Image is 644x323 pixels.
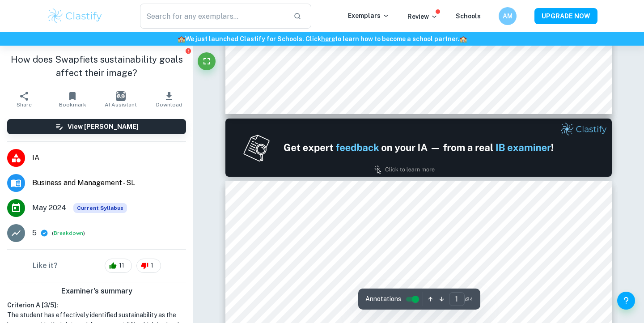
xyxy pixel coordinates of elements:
div: 11 [105,259,132,273]
span: AI Assistant [105,102,137,108]
div: This exemplar is based on the current syllabus. Feel free to refer to it for inspiration/ideas wh... [73,203,127,213]
a: Schools [456,13,481,20]
button: View [PERSON_NAME] [7,119,186,134]
a: here [321,35,335,42]
h6: AM [503,11,513,21]
h6: Criterion A [ 3 / 5 ]: [7,300,186,310]
span: 1 [146,261,158,270]
span: 🏫 [459,35,467,42]
img: Ad [225,119,612,177]
h6: We just launched Clastify for Schools. Click to learn how to become a school partner. [2,34,642,44]
img: Clastify logo [47,7,103,25]
span: Business and Management - SL [32,178,186,188]
span: 11 [114,261,129,270]
span: Annotations [365,294,401,304]
button: Fullscreen [198,52,216,70]
span: Share [17,102,32,108]
button: Breakdown [54,229,83,237]
p: Exemplars [348,11,390,21]
h6: View [PERSON_NAME] [68,122,139,132]
p: 5 [32,228,37,238]
button: Download [145,87,193,112]
button: UPGRADE NOW [534,8,597,24]
div: 1 [136,259,161,273]
span: / 24 [465,295,473,303]
span: Download [156,102,182,108]
span: Bookmark [59,102,86,108]
button: AM [499,7,517,25]
button: Report issue [185,47,191,54]
span: Current Syllabus [73,203,127,213]
h6: Examiner's summary [4,286,190,297]
span: May 2024 [32,203,66,213]
h6: Like it? [33,260,58,271]
span: ( ) [52,229,85,238]
span: 🏫 [178,35,185,42]
img: AI Assistant [116,91,126,101]
button: Help and Feedback [617,292,635,310]
h1: How does Swapfiets sustainability goals affect their image? [7,53,186,80]
span: IA [32,153,186,163]
button: Bookmark [48,87,97,112]
input: Search for any exemplars... [140,4,286,29]
button: AI Assistant [97,87,145,112]
p: Review [407,12,438,21]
